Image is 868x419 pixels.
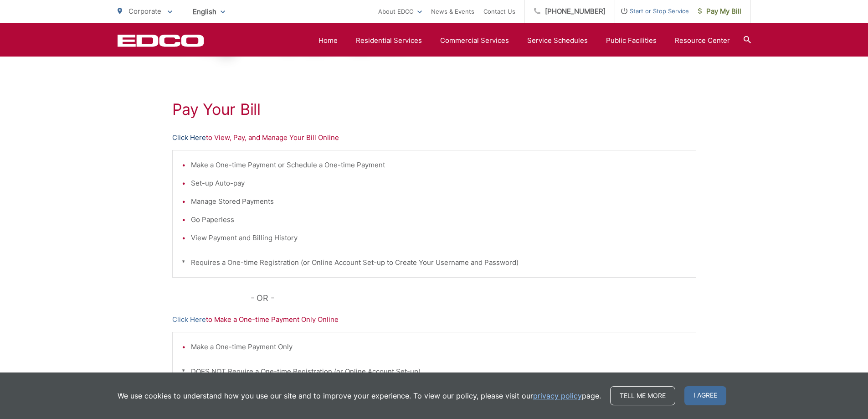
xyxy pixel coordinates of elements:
a: News & Events [431,6,474,17]
a: Click Here [172,132,206,143]
li: Set-up Auto-pay [191,178,687,189]
span: Corporate [128,7,161,16]
p: - OR - [251,291,696,305]
li: Make a One-time Payment Only [191,341,687,352]
p: * Requires a One-time Registration (or Online Account Set-up to Create Your Username and Password) [182,257,687,268]
span: I agree [684,386,726,405]
a: About EDCO [378,6,422,17]
p: to View, Pay, and Manage Your Bill Online [172,132,696,143]
a: Public Facilities [606,35,657,46]
a: Click Here [172,314,206,325]
li: Go Paperless [191,214,687,225]
span: Pay My Bill [698,6,741,17]
a: Tell me more [610,386,675,405]
p: to Make a One-time Payment Only Online [172,314,696,325]
li: Manage Stored Payments [191,196,687,207]
li: Make a One-time Payment or Schedule a One-time Payment [191,160,687,171]
a: Contact Us [483,6,515,17]
a: Home [318,35,338,46]
a: Residential Services [356,35,422,46]
li: View Payment and Billing History [191,233,687,243]
a: EDCD logo. Return to the homepage. [118,34,204,47]
p: We use cookies to understand how you use our site and to improve your experience. To view our pol... [118,390,601,401]
span: English [186,4,232,20]
a: Service Schedules [527,35,588,46]
p: * DOES NOT Require a One-time Registration (or Online Account Set-up) [182,366,687,377]
a: privacy policy [533,390,582,401]
h1: Pay Your Bill [172,100,696,119]
a: Commercial Services [440,35,509,46]
a: Resource Center [675,35,730,46]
